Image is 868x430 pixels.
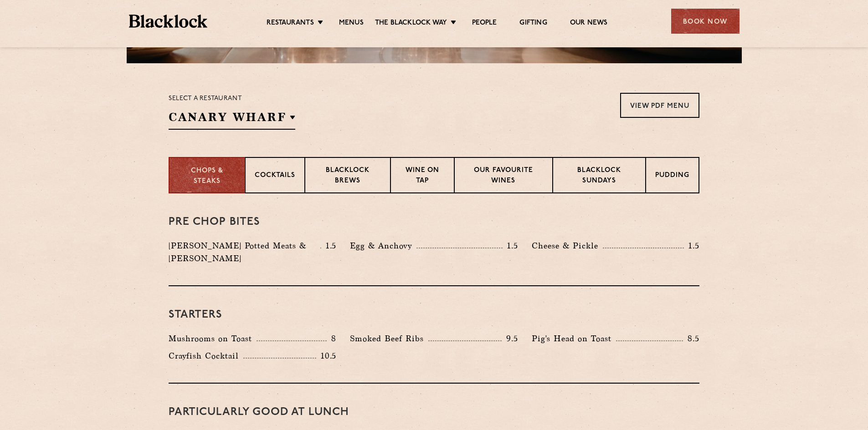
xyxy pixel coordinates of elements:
a: Restaurants [267,19,314,29]
p: 1.5 [503,240,518,252]
h2: Canary Wharf [169,109,295,130]
p: Crayfish Cocktail [169,349,243,362]
p: Select a restaurant [169,93,295,105]
p: 10.5 [316,350,336,362]
div: Book Now [671,9,740,34]
p: Blacklock Brews [314,166,381,187]
h3: PARTICULARLY GOOD AT LUNCH [169,406,699,418]
a: Our News [570,19,608,29]
a: View PDF Menu [620,93,699,118]
p: Cocktails [255,171,295,182]
p: Our favourite wines [464,166,543,187]
p: Egg & Anchovy [350,239,416,252]
h3: Starters [169,309,699,321]
p: Cheese & Pickle [532,239,603,252]
img: BL_Textured_Logo-footer-cropped.svg [129,15,208,28]
a: People [472,19,497,29]
a: Gifting [519,19,547,29]
h3: Pre Chop Bites [169,216,699,228]
p: 1.5 [321,240,337,252]
p: Wine on Tap [400,166,445,187]
p: 1.5 [684,240,699,252]
p: 9.5 [502,333,518,344]
p: 8 [327,333,336,344]
p: Pudding [655,171,689,182]
p: [PERSON_NAME] Potted Meats & [PERSON_NAME] [169,239,320,265]
p: 8.5 [683,333,699,344]
p: Smoked Beef Ribs [350,332,428,345]
p: Mushrooms on Toast [169,332,257,345]
a: The Blacklock Way [375,19,447,29]
p: Blacklock Sundays [562,166,636,187]
p: Pig's Head on Toast [532,332,616,345]
a: Menus [339,19,364,29]
p: Chops & Steaks [179,166,236,187]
